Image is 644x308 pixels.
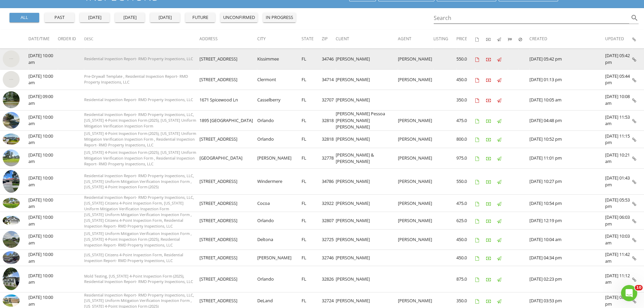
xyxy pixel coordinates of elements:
[529,110,605,131] td: [DATE] 04:48 pm
[456,212,475,229] td: 625.0
[3,112,20,129] img: streetview
[199,195,257,212] td: [STREET_ADDRESS]
[322,36,328,42] span: Zip
[58,30,84,49] th: Order ID: Not sorted.
[322,195,336,212] td: 32922
[302,168,322,194] td: FL
[630,14,639,22] i: search
[456,195,475,212] td: 475.0
[302,212,322,229] td: FL
[199,250,257,266] td: [STREET_ADDRESS]
[257,30,302,49] th: City: Not sorted.
[508,30,519,49] th: Submitted: Not sorted.
[199,49,257,70] td: [STREET_ADDRESS]
[529,69,605,90] td: [DATE] 01:13 pm
[322,250,336,266] td: 32746
[605,30,632,49] th: Updated: Not sorted.
[302,36,314,42] span: State
[199,36,218,42] span: Address
[257,110,302,131] td: Orlando
[605,90,632,111] td: [DATE] 10:08 am
[302,148,322,169] td: FL
[486,30,497,49] th: Paid: Not sorted.
[199,90,257,111] td: 1671 Spicewood Ln
[199,148,257,169] td: [GEOGRAPHIC_DATA]
[223,14,255,21] div: unconfirmed
[28,168,58,194] td: [DATE] 10:00 am
[322,110,336,131] td: 32818
[336,168,398,194] td: [PERSON_NAME]
[263,13,296,22] button: in progress
[621,285,637,301] iframe: Intercom live chat
[257,266,302,292] td: Orlando
[322,90,336,111] td: 32707
[605,131,632,148] td: [DATE] 11:15 pm
[84,56,193,61] span: Residential Inspection Report- RMD Property Inspections, LLC
[398,30,433,49] th: Agent: Not sorted.
[605,69,632,90] td: [DATE] 05:44 pm
[456,110,475,131] td: 475.0
[47,14,72,21] div: past
[3,198,20,208] img: 9272183%2Fcover_photos%2FVrArZpOio9gcRdhk3OXT%2Fsmall.png
[398,49,433,70] td: [PERSON_NAME]
[336,131,398,148] td: [PERSON_NAME]
[84,173,194,190] span: Residential Inspection Report- RMD Property Inspections, LLC, [US_STATE] Uniform Mitigation Verif...
[605,168,632,194] td: [DATE] 01:43 pm
[322,30,336,49] th: Zip: Not sorted.
[398,195,433,212] td: [PERSON_NAME]
[3,294,20,307] img: 9053799%2Fcover_photos%2Fsp7mo2ZmKM4WXDpNZHGQ%2Fsmall.png
[302,266,322,292] td: FL
[605,36,624,42] span: Updated
[3,149,20,166] img: streetview
[456,229,475,250] td: 450.0
[12,14,37,21] div: all
[199,212,257,229] td: [STREET_ADDRESS]
[153,14,177,21] div: [DATE]
[188,14,212,21] div: future
[84,252,183,263] span: [US_STATE] Citizens 4-Point Inspection Form, Residential Inspection Report- RMD Property Inspecti...
[28,195,58,212] td: [DATE] 10:00 am
[302,195,322,212] td: FL
[220,13,258,22] button: unconfirmed
[84,30,199,49] th: Desc: Not sorted.
[336,69,398,90] td: [PERSON_NAME]
[28,250,58,266] td: [DATE] 10:00 am
[433,36,448,42] span: Listing
[635,285,643,290] span: 10
[336,110,398,131] td: [PERSON_NAME] Pessoa [PERSON_NAME] [PERSON_NAME]
[58,36,76,42] span: Order ID
[84,150,196,166] span: [US_STATE] 4-Point Inspection Form (2025), [US_STATE] Uniform Mitigation Verification Inspection ...
[529,229,605,250] td: [DATE] 10:04 am
[199,69,257,90] td: [STREET_ADDRESS]
[84,131,196,147] span: [US_STATE] 4-Point Inspection Form (2025), [US_STATE] Uniform Mitigation Verification Inspection ...
[82,14,107,21] div: [DATE]
[3,267,20,290] img: 9062548%2Fcover_photos%2FUuBgmI3S7K37rjUtiWus%2Fsmall.jpeg
[433,30,456,49] th: Listing: Not sorted.
[456,90,475,111] td: 350.0
[456,69,475,90] td: 450.0
[9,13,39,22] button: all
[398,131,433,148] td: [PERSON_NAME]
[605,195,632,212] td: [DATE] 05:53 pm
[632,30,644,49] th: Inspection Details: Not sorted.
[605,148,632,169] td: [DATE] 10:21 am
[257,148,302,169] td: [PERSON_NAME]
[257,131,302,148] td: Orlando
[605,110,632,131] td: [DATE] 11:53 am
[257,168,302,194] td: Windermere
[257,90,302,111] td: Casselberry
[336,195,398,212] td: [PERSON_NAME]
[28,69,58,90] td: [DATE] 10:00 am
[115,13,145,22] button: [DATE]
[84,212,192,229] span: [US_STATE] Uniform Mitigation Verification Inspection Form , [US_STATE] Citizens 4-Point Inspecti...
[302,229,322,250] td: FL
[84,112,196,128] span: Residential Inspection Report- RMD Property Inspections, LLC, [US_STATE] 4-Point Inspection Form ...
[529,49,605,70] td: [DATE] 05:42 pm
[605,212,632,229] td: [DATE] 06:03 pm
[336,229,398,250] td: [PERSON_NAME]
[529,30,605,49] th: Created: Not sorted.
[118,14,142,21] div: [DATE]
[398,148,433,169] td: [PERSON_NAME]
[3,251,20,264] img: 9224502%2Fcover_photos%2FOpJCKuj41ST1S9QJlBNY%2Fsmall.jpeg
[322,49,336,70] td: 34746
